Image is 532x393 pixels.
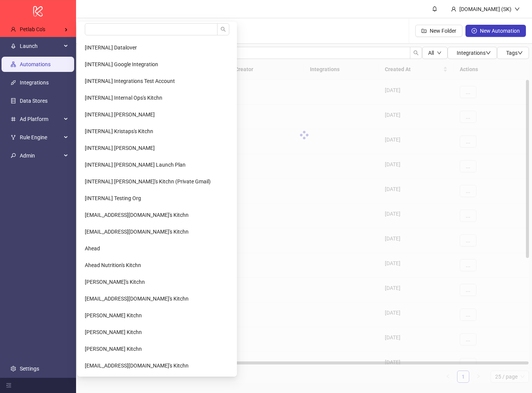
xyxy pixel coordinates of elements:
[430,28,456,34] span: New Folder
[11,153,16,158] span: key
[20,38,62,54] span: Launch
[85,45,137,51] span: [INTERNAL] Datalover
[456,5,515,13] div: [DOMAIN_NAME] (SK)
[85,212,189,218] span: [EMAIL_ADDRESS][DOMAIN_NAME]'s Kitchn
[506,50,523,56] span: Tags
[85,78,175,84] span: [INTERNAL] Integrations Test Account
[11,135,16,140] span: fork
[457,50,491,56] span: Integrations
[11,116,16,122] span: number
[422,47,448,59] button: Alldown
[428,50,434,56] span: All
[11,43,16,49] span: rocket
[85,229,189,235] span: [EMAIL_ADDRESS][DOMAIN_NAME]'s Kitchn
[20,366,39,372] a: Settings
[85,128,153,134] span: [INTERNAL] Kristaps's Kitchn
[85,296,189,302] span: [EMAIL_ADDRESS][DOMAIN_NAME]'s Kitchn
[85,346,142,352] span: [PERSON_NAME] Kitchn
[85,195,141,201] span: [INTERNAL] Testing Org
[451,6,456,12] span: user
[437,51,441,55] span: down
[85,145,155,151] span: [INTERNAL] [PERSON_NAME]
[85,363,189,369] span: [EMAIL_ADDRESS][DOMAIN_NAME]'s Kitchn
[421,28,427,33] span: folder-add
[20,130,62,145] span: Rule Engine
[20,111,62,127] span: Ad Platform
[415,25,462,37] button: New Folder
[497,47,529,59] button: Tagsdown
[515,6,520,12] span: down
[85,111,155,118] span: [INTERNAL] [PERSON_NAME]
[85,329,142,335] span: [PERSON_NAME] Kitchn
[448,47,497,59] button: Integrationsdown
[6,383,11,388] span: menu-fold
[85,178,211,185] span: [INTERNAL] [PERSON_NAME]'s Kitchn (Private Gmail)
[85,95,162,101] span: [INTERNAL] Internal Ops's Kitchn
[221,27,226,32] span: search
[85,262,141,268] span: Ahead Nutrition's Kitchn
[20,148,62,163] span: Admin
[472,28,477,33] span: plus-circle
[20,98,48,104] a: Data Stores
[518,50,523,56] span: down
[20,26,45,32] span: Petlab Co's
[20,80,49,86] a: Integrations
[480,28,520,34] span: New Automation
[11,27,16,32] span: user
[85,61,158,67] span: [INTERNAL] Google Integration
[85,245,100,251] span: Ahead
[85,279,145,285] span: [PERSON_NAME]'s Kitchn
[413,50,419,56] span: search
[486,50,491,56] span: down
[85,312,142,318] span: [PERSON_NAME] Kitchn
[20,61,51,67] a: Automations
[465,25,526,37] button: New Automation
[85,162,186,168] span: [INTERNAL] [PERSON_NAME] Launch Plan
[432,6,437,11] span: bell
